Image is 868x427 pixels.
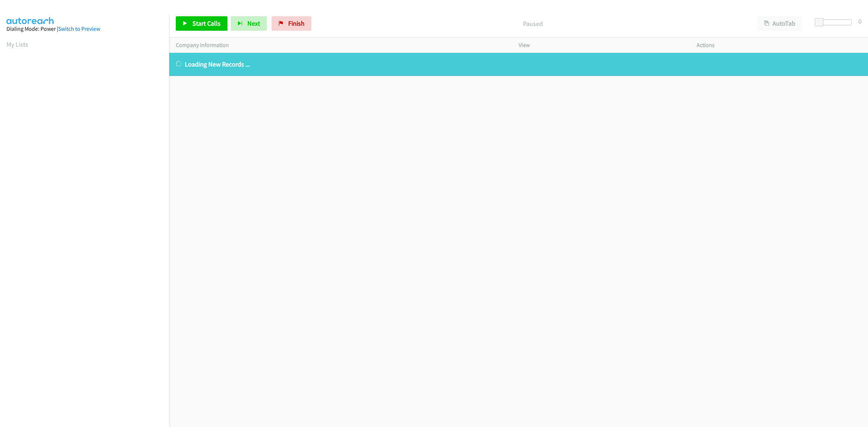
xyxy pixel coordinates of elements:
div: 0 [858,16,861,26]
a: My Lists [7,40,28,48]
button: Next [231,16,267,31]
p: Paused [321,19,744,29]
p: Actions [697,41,861,50]
a: Start Calls [176,16,227,31]
p: Company Information [176,41,506,50]
p: Loading New Records ... [176,59,861,69]
a: Switch to Preview [58,25,100,32]
p: View [519,41,684,50]
a: Finish [272,16,311,31]
div: Dialing Mode: Power | [7,25,163,33]
span: Next [247,19,260,27]
span: Finish [288,19,305,27]
button: AutoTab [757,16,802,31]
span: Start Calls [192,19,221,27]
iframe: Dialpad [7,56,169,399]
div: Delay between calls (in seconds) [818,20,852,25]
